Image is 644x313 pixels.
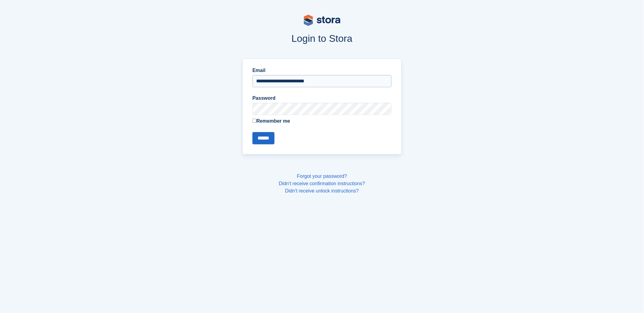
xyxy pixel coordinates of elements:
label: Email [252,67,392,74]
a: Didn't receive unlock instructions? [285,188,359,193]
input: Remember me [252,119,256,123]
label: Remember me [252,117,392,125]
h1: Login to Stora [126,33,518,44]
img: stora-logo-53a41332b3708ae10de48c4981b4e9114cc0af31d8433b30ea865607fb682f29.svg [304,15,340,26]
a: Forgot your password? [297,174,347,179]
label: Password [252,95,392,102]
a: Didn't receive confirmation instructions? [279,181,365,186]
